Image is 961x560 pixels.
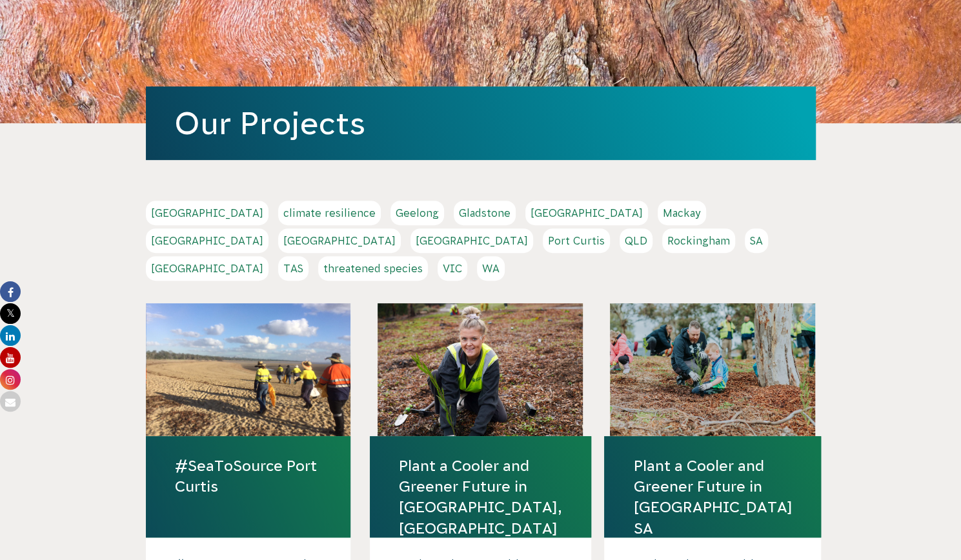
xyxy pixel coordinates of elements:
a: SA [745,228,768,253]
a: Plant a Cooler and Greener Future in [GEOGRAPHIC_DATA], [GEOGRAPHIC_DATA] [399,455,562,539]
a: QLD [620,228,652,253]
a: [GEOGRAPHIC_DATA] [146,228,268,253]
a: Mackay [658,201,706,225]
a: Plant a Cooler and Greener Future in [GEOGRAPHIC_DATA] SA [633,455,792,539]
a: threatened species [318,256,428,281]
a: VIC [438,256,467,281]
a: TAS [278,256,309,281]
a: [GEOGRAPHIC_DATA] [278,228,401,253]
a: WA [477,256,505,281]
a: [GEOGRAPHIC_DATA] [146,201,268,225]
a: Gladstone [454,201,516,225]
a: Geelong [390,201,444,225]
a: [GEOGRAPHIC_DATA] [410,228,533,253]
a: [GEOGRAPHIC_DATA] [525,201,648,225]
a: [GEOGRAPHIC_DATA] [146,256,268,281]
a: climate resilience [278,201,381,225]
a: Rockingham [662,228,735,253]
a: Our Projects [174,106,365,141]
a: Port Curtis [543,228,610,253]
a: #SeaToSource Port Curtis [175,455,322,497]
